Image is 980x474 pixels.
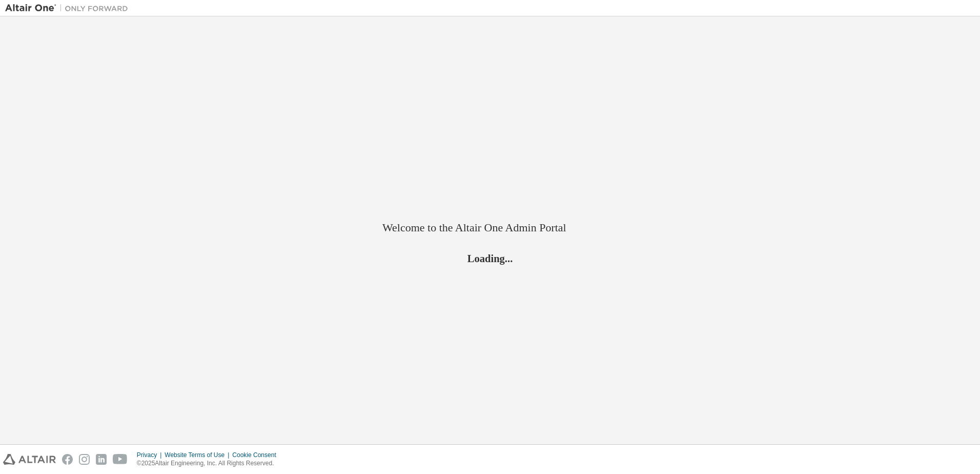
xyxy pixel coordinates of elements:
[5,3,133,13] img: Altair One
[3,454,56,465] img: altair_logo.svg
[382,221,598,235] h2: Welcome to the Altair One Admin Portal
[79,454,90,465] img: instagram.svg
[232,451,282,459] div: Cookie Consent
[62,454,73,465] img: facebook.svg
[137,451,165,459] div: Privacy
[137,459,282,468] p: © 2025 Altair Engineering, Inc. All Rights Reserved.
[165,451,232,459] div: Website Terms of Use
[113,454,128,465] img: youtube.svg
[96,454,107,465] img: linkedin.svg
[382,252,598,265] h2: Loading...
